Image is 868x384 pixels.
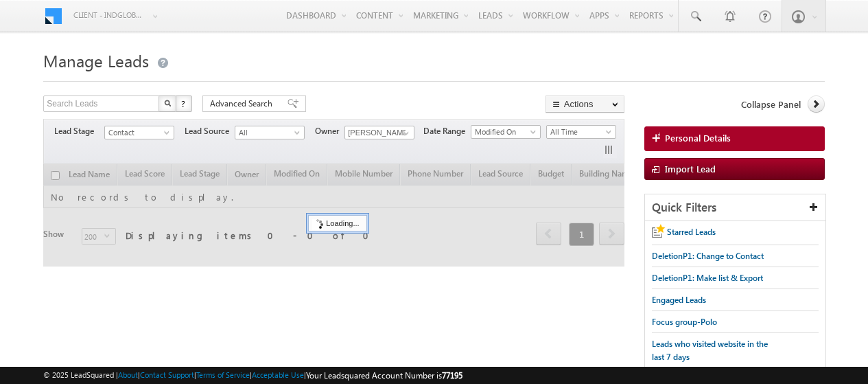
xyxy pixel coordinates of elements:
span: Your Leadsquared Account Number is [306,370,462,381]
a: Personal Details [644,126,825,151]
div: Quick Filters [645,194,825,221]
input: Type to Search [344,126,414,139]
span: Modified On [471,126,537,138]
span: Owner [315,125,344,137]
a: Contact Support [140,370,194,379]
a: All Time [546,125,616,139]
a: Contact [104,126,174,139]
a: Terms of Service [196,370,250,379]
span: Lead Stage [54,125,104,137]
span: Collapse Panel [741,98,801,111]
a: Modified On [471,125,541,139]
span: Date Range [423,125,471,137]
span: Client - indglobal2 (77195) [73,8,145,22]
a: About [118,370,138,379]
span: DeletionP1: Make list & Export [652,273,763,283]
span: Leads who visited website in the last 7 days [652,339,768,362]
a: Show All Items [396,126,413,140]
span: All [235,126,301,139]
span: ? [181,98,187,109]
span: All Time [547,126,612,138]
span: Engaged Leads [652,295,706,305]
span: Starred Leads [667,227,716,237]
img: Search [164,100,171,106]
a: Acceptable Use [252,370,304,379]
span: Focus group-Polo [652,317,717,327]
span: DeletionP1: Change to Contact [652,251,764,261]
span: 77195 [442,370,462,381]
span: Personal Details [665,132,731,144]
span: © 2025 LeadSquared | | | | | [43,369,462,382]
span: Manage Leads [43,49,149,71]
span: Contact [105,126,170,139]
a: All [235,126,305,139]
div: Loading... [308,215,366,231]
span: Advanced Search [210,98,277,110]
button: ? [176,95,192,112]
button: Actions [546,95,624,113]
span: Lead Source [185,125,235,137]
span: Import Lead [665,163,716,174]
